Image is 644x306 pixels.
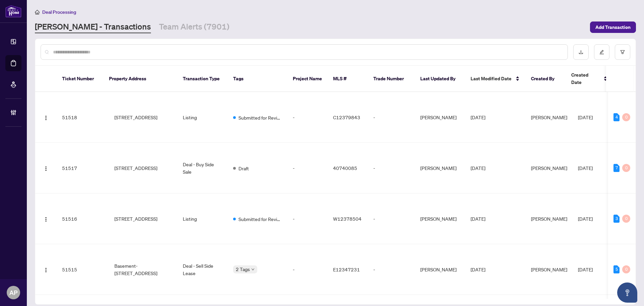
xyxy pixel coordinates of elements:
span: [DATE] [471,216,485,222]
button: filter [615,44,630,60]
a: [PERSON_NAME] - Transactions [35,21,151,33]
th: Created Date [566,66,613,92]
span: [DATE] [578,114,593,120]
span: [PERSON_NAME] [531,216,567,222]
span: [DATE] [578,216,593,222]
td: - [368,92,415,143]
td: 51516 [57,193,104,244]
span: [DATE] [471,165,485,171]
td: 51518 [57,92,104,143]
span: Deal Processing [42,9,76,15]
span: down [251,268,255,271]
td: [PERSON_NAME] [415,92,465,143]
th: Project Name [287,66,328,92]
a: Team Alerts (7901) [159,21,229,33]
td: Deal - Sell Side Lease [177,244,228,295]
div: 7 [613,164,620,172]
span: Created Date [571,71,599,86]
span: [STREET_ADDRESS] [114,114,157,121]
span: AP [9,288,17,297]
td: Deal - Buy Side Sale [177,143,228,193]
span: 2 Tags [236,265,250,273]
span: [DATE] [578,165,593,171]
span: [STREET_ADDRESS] [114,164,157,172]
span: Last Modified Date [471,75,512,82]
td: [PERSON_NAME] [415,193,465,244]
span: Add Transaction [595,22,631,33]
span: edit [599,50,604,54]
span: Basement-[STREET_ADDRESS] [114,262,172,277]
span: [DATE] [471,266,485,272]
span: W12378504 [333,216,362,222]
span: [DATE] [578,266,593,272]
td: - [287,143,328,193]
span: C12379843 [333,114,360,120]
button: Logo [41,213,51,224]
button: Logo [41,264,51,275]
span: [PERSON_NAME] [531,266,567,272]
td: [PERSON_NAME] [415,244,465,295]
td: - [287,193,328,244]
span: Submitted for Review [238,114,282,121]
span: filter [620,50,625,54]
div: 0 [622,215,630,223]
td: 51517 [57,143,104,193]
th: Created By [526,66,566,92]
td: - [287,92,328,143]
div: 0 [622,113,630,121]
button: download [573,44,589,60]
span: E12347231 [333,266,360,272]
div: 0 [622,164,630,172]
td: - [287,244,328,295]
div: 0 [622,265,630,273]
div: 5 [613,265,620,273]
span: download [579,50,583,54]
span: [PERSON_NAME] [531,114,567,120]
td: - [368,193,415,244]
button: Open asap [617,282,637,303]
th: Tags [228,66,287,92]
span: Draft [238,165,249,172]
th: Transaction Type [177,66,228,92]
td: Listing [177,92,228,143]
span: [PERSON_NAME] [531,165,567,171]
img: Logo [43,267,49,273]
span: 40740085 [333,165,357,171]
th: Ticket Number [57,66,104,92]
img: Logo [43,115,49,121]
td: [PERSON_NAME] [415,143,465,193]
img: Logo [43,217,49,222]
div: 3 [613,215,620,223]
th: MLS # [328,66,368,92]
th: Last Modified Date [465,66,526,92]
th: Last Updated By [415,66,465,92]
img: Logo [43,166,49,171]
td: - [368,143,415,193]
td: 51515 [57,244,104,295]
th: Property Address [104,66,177,92]
span: Submitted for Review [238,215,282,223]
button: edit [594,44,609,60]
img: logo [5,5,21,17]
td: Listing [177,193,228,244]
span: [STREET_ADDRESS] [114,215,157,222]
td: - [368,244,415,295]
button: Logo [41,163,51,173]
button: Add Transaction [590,21,636,33]
span: home [35,10,40,14]
button: Logo [41,112,51,123]
span: [DATE] [471,114,485,120]
th: Trade Number [368,66,415,92]
div: 4 [613,113,620,121]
